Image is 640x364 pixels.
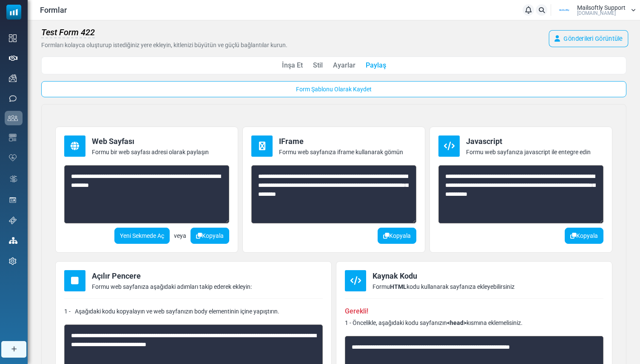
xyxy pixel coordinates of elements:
div: Formu web sayfanıza aşağıdaki adımları takip ederek ekleyin: [92,282,252,291]
img: User Logo [554,4,575,17]
img: email-templates-icon.svg [9,134,17,141]
a: Formlar [40,6,67,14]
span: Test Form 422 [41,27,95,38]
div: IFrame [279,135,304,147]
a: Paylaş [366,60,386,71]
img: settings-icon.svg [9,257,17,265]
img: dashboard-icon.svg [9,34,17,42]
div: Javascript [466,135,502,147]
div: Formu kodu kullanarak sayfanıza ekleyebilirsiniz [373,282,515,291]
h6: Gerekli! [345,307,523,315]
a: Form Şablonu Olarak Kaydet [41,81,626,97]
img: support-icon.svg [9,217,17,224]
a: İnşa Et [282,60,303,71]
div: Formu web sayfanıza javascript ile entegre edin [466,148,591,157]
div: Açılır Pencere [92,270,141,282]
a: Yeni Sekmede Aç [114,228,170,244]
img: domain-health-icon.svg [9,154,17,161]
p: Formları kolayca oluşturup istediğiniz yere ekleyin, kitlenizi büyütün ve güçlü bağlantılar kurun. [41,41,334,50]
img: contacts-icon.svg [8,115,18,121]
div: Formu web sayfanıza iframe kullanarak gömün [279,148,403,157]
a: Ayarlar [333,60,356,71]
a: Gönderileri Görüntüle [549,30,629,47]
img: campaigns-icon.png [9,74,17,82]
img: mailsoftly_icon_blue_white.svg [6,5,21,20]
b: HTML [390,283,407,290]
a: User Logo Mailsoftly Support [DOMAIN_NAME] [554,4,636,17]
button: Kopyala [565,228,603,244]
span: veya [174,231,186,240]
div: Aşağıdaki kodu kopyalayın ve web sayfanızın body elementinin içine yapıştırın. [75,307,279,316]
div: Formu bir web sayfası adresi olarak paylaşın [92,148,209,157]
button: Kopyala [378,228,416,244]
div: Web Sayfası [92,135,134,147]
div: Kaynak Kodu [373,270,417,282]
span: Mailsoftly Support [577,5,626,11]
img: landing_pages.svg [9,196,17,204]
b: <head> [447,319,466,326]
span: [DOMAIN_NAME] [577,11,616,16]
div: 1 - [64,307,71,316]
div: 1 - Öncelikle, aşağıdaki kodu sayfanızın kısmına eklemelisiniz. [345,307,523,327]
img: sms-icon.png [9,95,17,102]
button: Kopyala [191,228,229,244]
a: Stil [313,60,323,71]
img: workflow.svg [9,174,18,184]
